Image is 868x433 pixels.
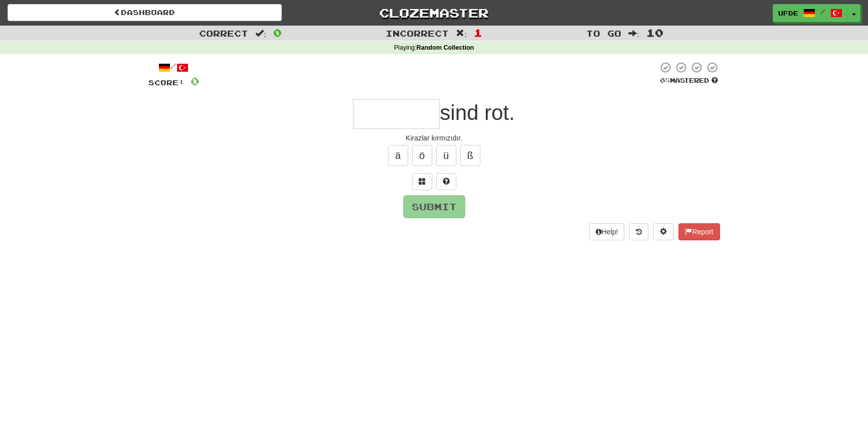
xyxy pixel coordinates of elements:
a: Clozemaster [297,4,571,22]
span: ufde [778,9,798,18]
span: 1 [474,27,482,39]
span: To go [586,28,621,38]
button: Help! [589,223,625,240]
button: Switch sentence to multiple choice alt+p [412,173,432,190]
div: / [148,61,199,74]
a: ufde / [773,4,848,22]
button: ä [388,145,408,166]
strong: Random Collection [417,44,474,51]
span: 0 [273,27,282,39]
span: Score: [148,78,185,87]
span: 0 % [660,76,670,84]
a: Dashboard [8,4,282,21]
div: Mastered [658,76,720,85]
button: Report [678,223,720,240]
span: : [456,29,467,38]
span: Correct [199,28,248,38]
button: Submit [403,195,465,218]
span: 10 [646,27,663,39]
span: : [628,29,639,38]
span: / [820,8,825,15]
span: sind rot. [440,101,514,124]
button: ß [460,145,480,166]
button: ö [412,145,432,166]
button: ü [436,145,456,166]
span: : [255,29,266,38]
button: Round history (alt+y) [629,223,648,240]
button: Single letter hint - you only get 1 per sentence and score half the points! alt+h [436,173,456,190]
span: Incorrect [386,28,449,38]
span: 0 [191,75,199,87]
div: Kirazlar kırmızıdır. [148,133,720,143]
